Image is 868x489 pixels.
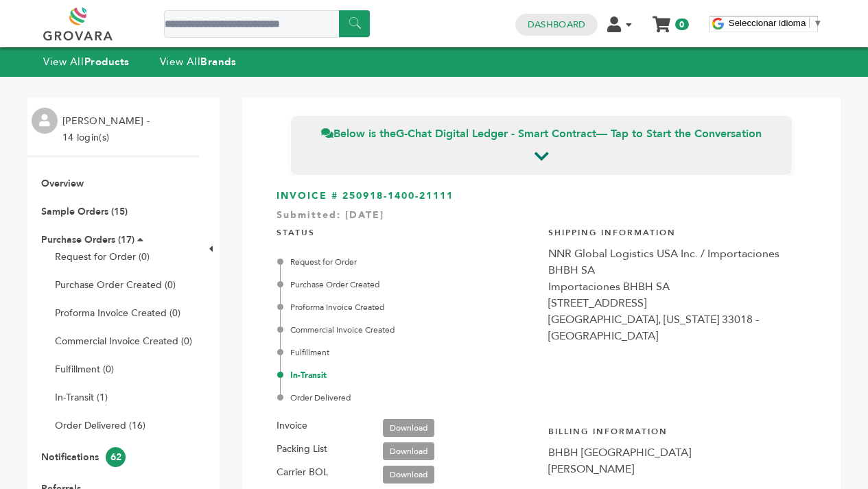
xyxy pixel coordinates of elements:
strong: G-Chat Digital Ledger - Smart Contract [396,126,596,141]
a: Purchase Orders (17) [41,233,134,246]
span: ​ [809,18,810,28]
a: View AllProducts [43,55,130,69]
label: Carrier BOL [277,464,328,481]
label: Invoice [277,418,307,434]
li: [PERSON_NAME] - 14 login(s) [62,113,153,146]
div: [GEOGRAPHIC_DATA], [US_STATE] 33018 - [GEOGRAPHIC_DATA] [548,311,806,344]
a: Notifications62 [41,451,126,464]
div: Request for Order [280,256,535,268]
label: Packing List [277,441,327,457]
div: Importaciones BHBH SA [548,278,806,295]
span: 62 [106,447,126,467]
a: Seleccionar idioma​ [729,18,823,28]
div: In-Transit [280,369,535,381]
div: Commercial Invoice Created [280,324,535,336]
a: Proforma Invoice Created (0) [55,307,180,320]
a: Fulfillment (0) [55,363,114,376]
div: [STREET_ADDRESS] [548,295,806,311]
a: Download [383,442,434,460]
div: Fulfillment [280,346,535,359]
div: BHBH [GEOGRAPHIC_DATA] [548,444,806,461]
strong: Brands [200,55,236,69]
span: ▼ [813,18,822,28]
span: Seleccionar idioma [729,18,806,28]
a: Dashboard [528,19,585,31]
a: In-Transit (1) [55,391,108,404]
img: profile.png [32,108,58,134]
h4: Shipping Information [548,217,806,246]
h4: STATUS [277,217,535,246]
div: Purchase Order Created [280,278,535,291]
div: Submitted: [DATE] [277,208,806,229]
div: Proforma Invoice Created [280,301,535,313]
a: Commercial Invoice Created (0) [55,335,192,348]
span: Below is the — Tap to Start the Conversation [321,126,762,141]
a: My Cart [654,12,670,27]
span: 0 [675,19,688,30]
div: Order Delivered [280,392,535,404]
a: Download [383,466,434,484]
h4: Billing Information [548,416,806,444]
strong: Products [84,55,130,69]
a: Purchase Order Created (0) [55,278,176,291]
input: Search a product or brand... [164,10,370,38]
div: [PERSON_NAME] [548,461,806,477]
a: Sample Orders (15) [41,205,128,218]
a: View AllBrands [160,55,237,69]
div: NNR Global Logistics USA Inc. / Importaciones BHBH SA [548,246,806,278]
a: Order Delivered (16) [55,419,145,432]
a: Request for Order (0) [55,250,150,263]
a: Download [383,419,434,437]
a: Overview [41,177,84,190]
h3: INVOICE # 250918-1400-21111 [277,189,806,203]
